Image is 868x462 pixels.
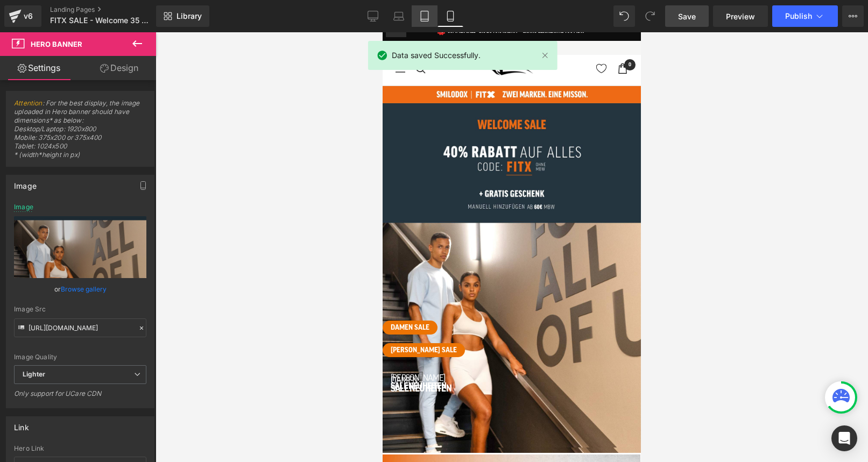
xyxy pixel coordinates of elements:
input: Link [14,318,146,337]
a: Laptop [386,5,412,27]
a: Tablet [412,5,437,27]
span: SALE NEUHEITEN [8,350,63,358]
a: Landing Pages [50,5,174,14]
a: New Library [156,5,209,27]
a: Attention [14,99,43,107]
button: Redo [639,5,661,27]
div: or [14,283,146,295]
a: Design [80,56,158,80]
a: Preview [713,5,768,27]
span: : For the best display, the image uploaded in Hero banner should have dimensions* as below: Deskt... [14,99,146,166]
a: v6 [4,5,41,27]
span: Publish [785,12,812,20]
div: Hero Link [14,445,146,452]
span: Library [177,11,202,21]
span: Data saved Successfully. [392,49,481,61]
div: Image Quality [14,353,146,361]
div: Image [14,203,33,211]
a: Browse gallery [61,280,107,298]
button: Undo [613,5,635,27]
span: Preview [726,11,755,22]
span: Hero Banner [31,40,82,48]
button: Publish [772,5,838,27]
div: Only support for UCare CDN [14,389,146,405]
div: Link [14,417,29,432]
a: Mobile [437,5,463,27]
button: More [842,5,864,27]
span: Save [678,11,696,22]
span: [PERSON_NAME] [8,342,63,350]
div: Image [14,175,37,190]
div: Open Intercom Messenger [831,425,857,451]
div: Image Src [14,305,146,313]
b: Lighter [23,370,45,378]
span: FITX SALE - Welcome 35 % Rabatt [50,16,153,25]
a: Desktop [360,5,386,27]
div: v6 [22,9,35,23]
